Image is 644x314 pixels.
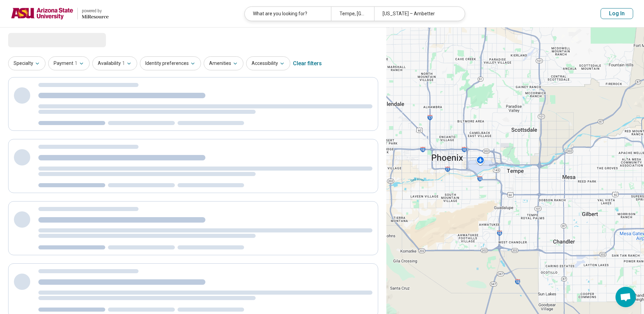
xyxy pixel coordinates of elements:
[92,56,137,70] button: Availability1
[122,60,125,67] span: 1
[601,8,633,19] button: Log In
[140,56,201,70] button: Identity preferences
[246,56,290,70] button: Accessibility
[75,60,77,67] span: 1
[8,33,65,47] span: Loading...
[293,55,322,72] div: Clear filters
[245,7,331,21] div: What are you looking for?
[8,56,45,70] button: Specialty
[82,8,109,14] div: powered by
[204,56,243,70] button: Amenities
[11,5,73,22] img: Arizona State University
[331,7,374,21] div: Tempe, [GEOGRAPHIC_DATA]
[374,7,460,21] div: [US_STATE] – Ambetter
[48,56,90,70] button: Payment1
[11,5,109,22] a: Arizona State Universitypowered by
[615,287,636,307] div: Open chat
